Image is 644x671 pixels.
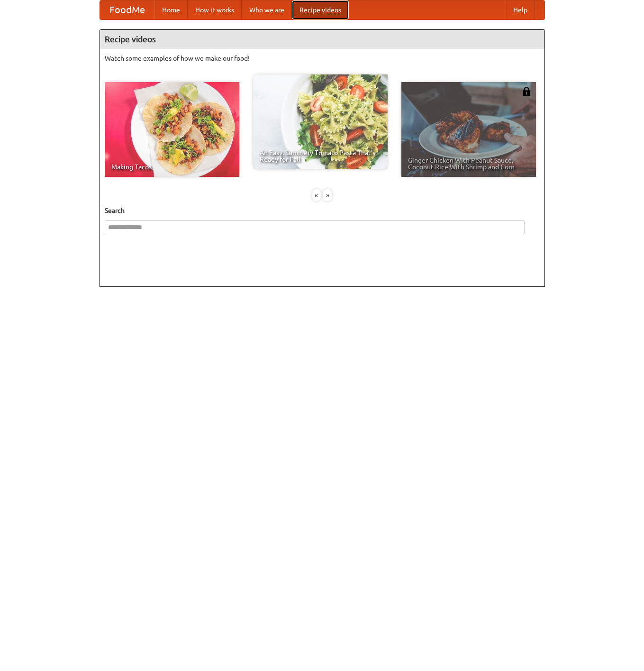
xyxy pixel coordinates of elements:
div: » [323,189,332,201]
h5: Search [105,206,540,215]
div: « [312,189,321,201]
img: 483408.png [522,87,531,96]
a: Making Tacos [105,82,239,177]
a: Who we are [242,0,292,19]
a: Help [506,0,535,19]
span: An Easy, Summery Tomato Pasta That's Ready for Fall [260,149,381,163]
h4: Recipe videos [100,30,544,49]
p: Watch some examples of how we make our food! [105,54,540,63]
a: FoodMe [100,0,154,19]
a: Recipe videos [292,0,349,19]
a: How it works [188,0,242,19]
span: Making Tacos [111,164,233,170]
a: Home [154,0,188,19]
a: An Easy, Summery Tomato Pasta That's Ready for Fall [253,74,388,169]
